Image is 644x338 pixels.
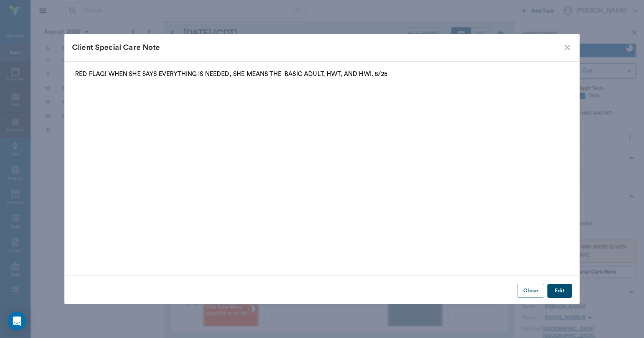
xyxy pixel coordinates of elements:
[72,41,563,54] div: Client Special Care Note
[8,312,26,330] div: Open Intercom Messenger
[517,284,544,298] button: Close
[547,284,572,298] button: Edit
[563,43,572,52] button: close
[75,69,569,79] p: RED FLAG! WHEN SHE SAYS EVERYTHING IS NEEDED, SHE MEANS THE BASIC ADULT, HWT, AND HWI. 8/25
